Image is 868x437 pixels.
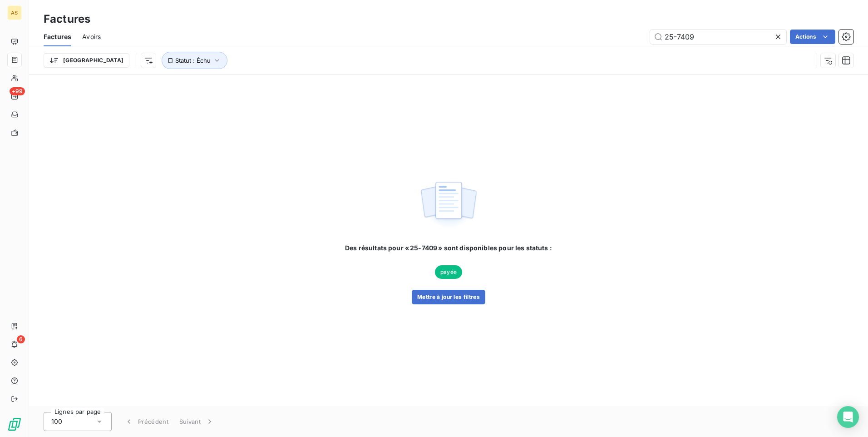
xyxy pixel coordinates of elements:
[7,5,22,20] div: AS
[419,177,478,233] img: empty state
[7,417,22,432] img: Logo LeanPay
[82,32,101,41] span: Avoirs
[44,53,129,68] button: [GEOGRAPHIC_DATA]
[650,30,786,44] input: Rechercher
[790,30,835,44] button: Actions
[412,290,485,304] button: Mettre à jour les filtres
[51,417,62,426] span: 100
[44,32,71,41] span: Factures
[435,265,462,279] span: payée
[44,11,90,27] h3: Factures
[175,57,211,64] span: Statut : Échu
[119,412,174,431] button: Précédent
[17,335,25,343] span: 6
[345,243,552,253] span: Des résultats pour « 25-7409 » sont disponibles pour les statuts :
[10,87,25,95] span: +99
[837,406,859,428] div: Open Intercom Messenger
[174,412,220,431] button: Suivant
[162,52,227,69] button: Statut : Échu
